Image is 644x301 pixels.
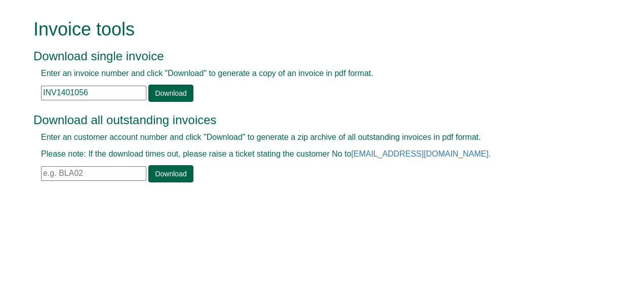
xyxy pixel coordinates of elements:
[41,68,580,80] p: Enter an invoice number and click "Download" to generate a copy of an invoice in pdf format.
[351,149,489,158] a: [EMAIL_ADDRESS][DOMAIN_NAME]
[33,19,588,40] h1: Invoice tools
[33,114,588,127] h3: Download all outstanding invoices
[41,148,580,160] p: Please note: If the download times out, please raise a ticket stating the customer No to .
[41,166,146,181] input: e.g. BLA02
[148,85,193,102] a: Download
[148,165,193,182] a: Download
[33,50,588,63] h3: Download single invoice
[41,132,580,143] p: Enter an customer account number and click "Download" to generate a zip archive of all outstandin...
[41,86,146,100] input: e.g. INV1234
